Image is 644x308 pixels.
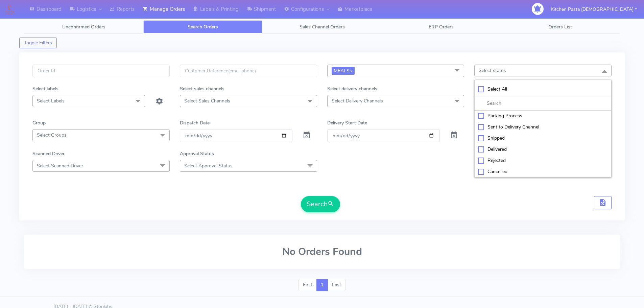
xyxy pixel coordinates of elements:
[327,85,377,92] label: Select delivery channels
[478,168,608,175] div: Cancelled
[478,123,608,131] div: Sent to Delivery Channel
[479,67,506,74] span: Select status
[184,98,230,104] span: Select Sales Channels
[24,20,620,33] ul: Tabs
[478,112,608,119] div: Packing Process
[180,85,224,92] label: Select sales channels
[546,2,642,16] button: Kitchen Pasta [DEMOGRAPHIC_DATA]
[478,86,608,93] div: Select All
[37,132,67,138] span: Select Groups
[548,24,572,30] span: Orders List
[32,246,612,257] h2: No Orders Found
[180,150,214,157] label: Approval Status
[32,150,65,157] label: Scanned Driver
[478,100,608,107] input: multiselect-search
[300,24,345,30] span: Sales Channel Orders
[478,157,608,164] div: Rejected
[332,67,355,75] span: MEALS
[478,146,608,153] div: Delivered
[37,163,83,169] span: Select Scanned Driver
[429,24,454,30] span: ERP Orders
[62,24,105,30] span: Unconfirmed Orders
[180,65,317,77] input: Customer Reference(email,phone)
[316,279,328,291] a: 1
[32,85,58,92] label: Select labels
[37,98,65,104] span: Select Labels
[478,135,608,142] div: Shipped
[188,24,218,30] span: Search Orders
[32,119,46,126] label: Group
[332,98,383,104] span: Select Delivery Channels
[184,163,233,169] span: Select Approval Status
[19,38,57,48] button: Toggle Filters
[327,119,367,126] label: Delivery Start Date
[180,119,210,126] label: Dispatch Date
[301,196,340,212] button: Search
[32,65,170,77] input: Order Id
[350,67,353,74] a: x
